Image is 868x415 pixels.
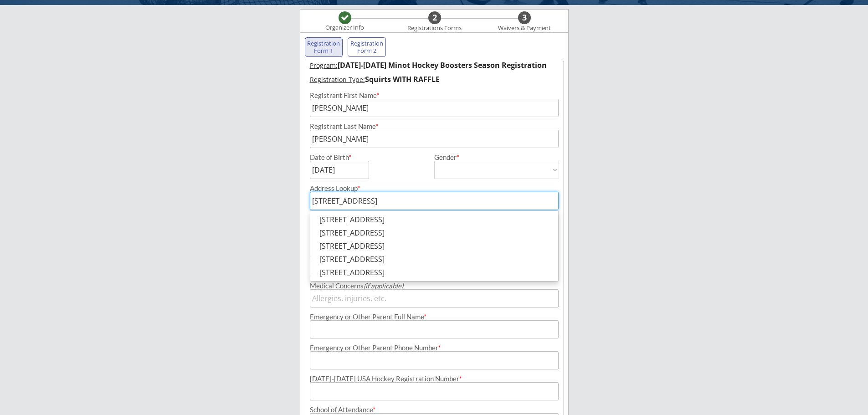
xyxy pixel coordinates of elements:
[310,75,365,84] u: Registration Type:
[310,282,559,289] div: Medical Concerns
[310,226,558,240] p: [STREET_ADDRESS]
[320,24,370,31] div: Organizer Info
[310,92,559,99] div: Registrant First Name
[365,74,440,84] strong: Squirts WITH RAFFLE
[493,25,556,32] div: Waivers & Payment
[310,123,559,130] div: Registrant Last Name
[434,154,559,161] div: Gender
[310,61,338,70] u: Program:
[310,192,559,210] input: Street, City, Province/State
[338,60,547,70] strong: [DATE]-[DATE] Minot Hockey Boosters Season Registration
[310,344,559,351] div: Emergency or Other Parent Phone Number
[310,240,558,253] p: [STREET_ADDRESS]
[310,266,558,279] p: [STREET_ADDRESS]
[310,253,558,266] p: [STREET_ADDRESS]
[518,13,531,23] div: 3
[350,40,384,54] div: Registration Form 2
[307,40,341,54] div: Registration Form 1
[364,282,403,290] em: (if applicable)
[310,185,559,192] div: Address Lookup
[310,406,559,413] div: School of Attendance
[310,154,357,161] div: Date of Birth
[310,289,559,307] input: Allergies, injuries, etc.
[310,313,559,320] div: Emergency or Other Parent Full Name
[310,375,559,382] div: [DATE]-[DATE] USA Hockey Registration Number
[403,25,466,32] div: Registrations Forms
[428,13,441,23] div: 2
[310,213,558,226] p: [STREET_ADDRESS]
